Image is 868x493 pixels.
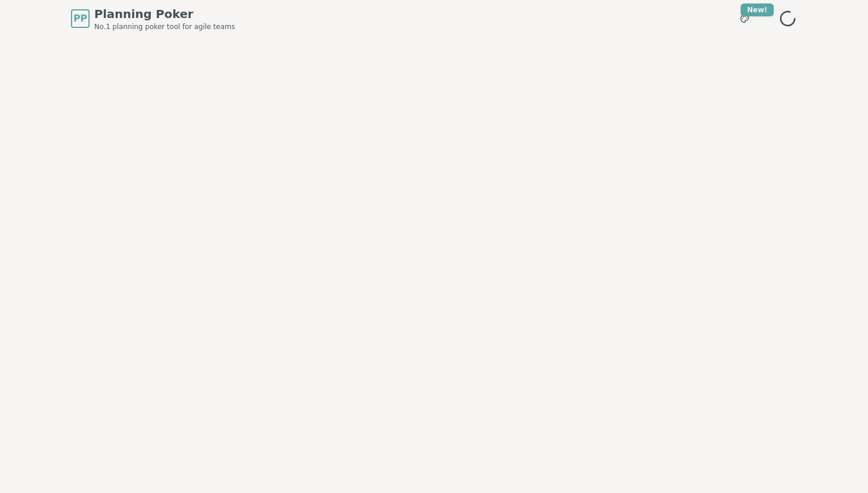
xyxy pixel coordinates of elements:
button: New! [734,8,755,29]
div: New! [741,3,774,16]
span: Planning Poker [94,6,235,22]
a: PPPlanning PokerNo.1 planning poker tool for agile teams [71,6,235,31]
span: PP [73,12,87,26]
span: No.1 planning poker tool for agile teams [94,22,235,31]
